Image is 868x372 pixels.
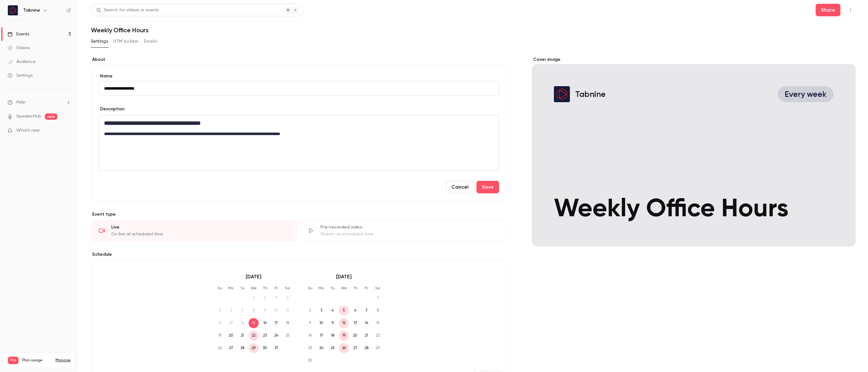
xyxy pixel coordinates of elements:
span: 24 [271,331,281,341]
div: Events [8,31,29,37]
span: 25 [282,331,292,341]
span: 1 [249,293,259,303]
span: 27 [350,343,360,353]
img: Tabnine [8,5,18,15]
div: Videos [8,45,30,51]
span: 2 [260,293,270,303]
span: 26 [215,343,225,353]
span: 11 [328,318,338,328]
span: 13 [226,318,236,328]
span: 8 [373,306,383,316]
p: Sa [282,286,292,291]
p: Su [305,286,315,291]
p: [DATE] [305,273,383,280]
span: 9 [305,318,315,328]
p: Th [350,286,360,291]
button: Share [816,4,840,16]
p: Sa [373,286,383,291]
span: 17 [271,318,281,328]
h6: Tabnine [23,7,40,13]
div: Pre-recorded videoStream at scheduled time [300,220,507,241]
span: 22 [249,331,259,341]
div: Settings [8,72,33,79]
span: 7 [361,306,371,316]
h1: Weekly Office Hours [91,26,855,34]
span: 14 [237,318,247,328]
span: Help [16,99,25,106]
span: 23 [305,343,315,353]
span: 10 [271,306,281,316]
span: 28 [237,343,247,353]
span: 6 [226,306,236,316]
p: Th [260,286,270,291]
span: 10 [316,318,326,328]
span: 21 [237,331,247,341]
span: 15 [373,318,383,328]
p: Mo [316,286,326,291]
p: We [249,286,259,291]
span: 15 [249,318,259,328]
div: Search for videos or events [96,7,159,13]
span: new [45,113,57,120]
span: 23 [260,331,270,341]
span: 16 [260,318,270,328]
span: 26 [339,343,349,353]
button: UTM builder [113,36,139,46]
p: Fr [361,286,371,291]
label: Description [99,106,124,112]
span: 29 [249,343,259,353]
span: 3 [316,306,326,316]
span: 30 [260,343,270,353]
p: [DATE] [215,273,292,280]
span: 20 [226,331,236,341]
label: Name [99,73,499,79]
span: 1 [373,293,383,303]
span: 27 [226,343,236,353]
span: 21 [361,331,371,341]
span: 2 [305,306,315,316]
span: What's new [16,127,40,134]
span: 17 [316,331,326,341]
button: Cancel [446,181,474,193]
span: 4 [328,306,338,316]
span: 18 [328,331,338,341]
section: description [99,115,499,171]
div: Pre-recorded video [320,224,499,230]
div: editor [99,115,499,170]
p: Su [215,286,225,291]
p: We [339,286,349,291]
div: Go live at scheduled time [111,231,290,237]
span: 11 [282,306,292,316]
a: SpeakerHub [16,113,41,120]
section: Cover image [532,56,855,246]
span: 16 [305,331,315,341]
div: Audience [8,59,35,65]
span: 6 [350,306,360,316]
p: Mo [226,286,236,291]
p: Event type [91,211,507,217]
p: Tu [328,286,338,291]
span: 29 [373,343,383,353]
p: Fr [271,286,281,291]
div: Stream at scheduled time [320,231,499,237]
span: 3 [271,293,281,303]
span: 24 [316,343,326,353]
span: 30 [305,356,315,366]
li: help-dropdown-opener [8,99,71,106]
div: LiveGo live at scheduled time [91,220,297,241]
span: 12 [339,318,349,328]
span: 8 [249,306,259,316]
label: About [91,56,507,63]
span: 5 [215,306,225,316]
span: 9 [260,306,270,316]
span: 31 [271,343,281,353]
span: 7 [237,306,247,316]
span: 20 [350,331,360,341]
span: 28 [361,343,371,353]
span: 18 [282,318,292,328]
span: 5 [339,306,349,316]
p: Schedule [91,251,507,258]
span: 22 [373,331,383,341]
span: 19 [339,331,349,341]
label: Cover image [532,56,855,63]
